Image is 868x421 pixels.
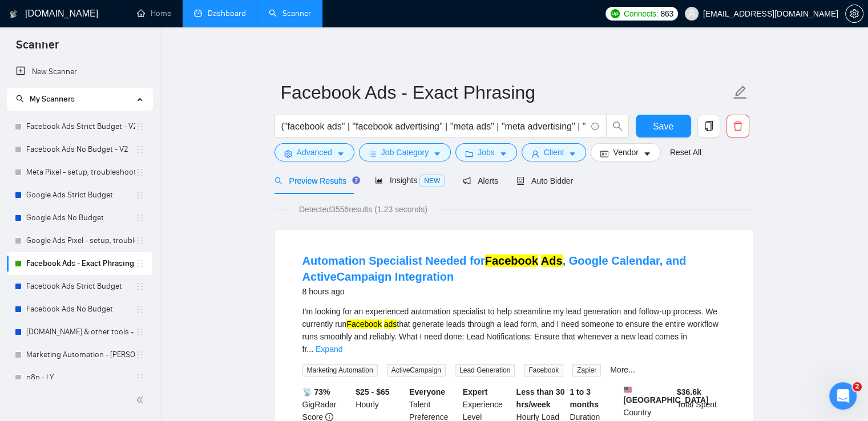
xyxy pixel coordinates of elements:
[531,149,539,158] span: user
[455,364,515,377] span: Lead Generation
[26,321,135,343] a: [DOMAIN_NAME] & other tools - [PERSON_NAME]
[302,387,330,396] b: 📡 73%
[135,236,144,245] span: holder
[26,138,135,161] a: Facebook Ads No Budget - V2
[135,350,144,359] span: holder
[26,207,135,229] a: Google Ads No Budget
[591,143,660,161] button: idcardVendorcaret-down
[7,321,152,343] li: Make.com & other tools - Lilia Y.
[7,138,152,161] li: Facebook Ads No Budget - V2
[7,252,152,275] li: Facebook Ads - Exact Phrasing
[16,94,75,104] span: My Scanners
[135,305,144,314] span: holder
[135,373,144,382] span: holder
[624,386,632,394] img: 🇺🇸
[337,149,345,158] span: caret-down
[281,119,586,133] input: Search Freelance Jobs...
[846,9,863,18] span: setting
[463,176,498,185] span: Alerts
[7,37,68,60] span: Scanner
[26,115,135,138] a: Facebook Ads Strict Budget - V2
[7,207,152,229] li: Google Ads No Budget
[281,78,730,107] input: Scanner name...
[829,382,857,410] iframe: Intercom live chat
[387,364,446,377] span: ActiveCampaign
[419,175,445,187] span: NEW
[302,254,687,283] a: Automation Specialist Needed forFacebook Ads, Google Calendar, and ActiveCampaign Integration
[7,275,152,298] li: Facebook Ads Strict Budget
[516,387,565,409] b: Less than 30 hrs/week
[670,146,701,159] a: Reset All
[522,143,587,161] button: userClientcaret-down
[7,366,152,389] li: n8n - LY
[284,149,292,158] span: setting
[677,387,701,396] b: $ 36.6k
[194,9,246,18] a: dashboardDashboard
[302,285,726,298] div: 8 hours ago
[26,343,135,366] a: Marketing Automation - [PERSON_NAME]
[135,122,144,131] span: holder
[611,9,620,18] img: upwork-logo.png
[297,146,332,159] span: Advanced
[302,305,726,355] div: I’m looking for an experienced automation specialist to help streamline my lead generation and fo...
[572,364,601,377] span: Zapier
[607,121,628,131] span: search
[516,177,524,185] span: robot
[137,9,171,18] a: homeHome
[636,115,691,137] button: Save
[16,60,143,83] a: New Scanner
[524,364,563,377] span: Facebook
[570,387,599,409] b: 1 to 3 months
[306,345,313,354] span: ...
[660,7,673,20] span: 863
[726,115,749,137] button: delete
[291,203,435,216] span: Detected 3556 results (1.23 seconds)
[16,95,24,103] span: search
[325,413,333,421] span: info-circle
[26,229,135,252] a: Google Ads Pixel - setup, troubleshooting, tracking
[26,252,135,275] a: Facebook Ads - Exact Phrasing
[356,387,389,396] b: $25 - $65
[7,184,152,207] li: Google Ads Strict Budget
[10,5,18,23] img: logo
[136,394,147,406] span: double-left
[135,259,144,268] span: holder
[591,123,599,130] span: info-circle
[274,143,354,161] button: settingAdvancedcaret-down
[274,177,282,185] span: search
[26,366,135,389] a: n8n - LY
[351,175,361,185] div: Tooltip anchor
[381,146,429,159] span: Job Category
[623,386,709,404] b: [GEOGRAPHIC_DATA]
[26,184,135,207] a: Google Ads Strict Budget
[26,275,135,298] a: Facebook Ads Strict Budget
[7,161,152,184] li: Meta Pixel - setup, troubleshooting, tracking
[302,364,378,377] span: Marketing Automation
[606,115,629,137] button: search
[7,115,152,138] li: Facebook Ads Strict Budget - V2
[485,254,538,267] mark: Facebook
[269,9,311,18] a: searchScanner
[359,143,451,161] button: barsJob Categorycaret-down
[688,10,696,18] span: user
[26,298,135,321] a: Facebook Ads No Budget
[274,176,357,185] span: Preview Results
[433,149,441,158] span: caret-down
[697,115,720,137] button: copy
[7,343,152,366] li: Marketing Automation - Lilia Y.
[465,149,473,158] span: folder
[727,121,749,131] span: delete
[845,9,863,18] a: setting
[375,176,445,185] span: Insights
[384,319,397,329] mark: ads
[845,5,863,23] button: setting
[346,319,381,329] mark: Facebook
[541,254,563,267] mark: Ads
[135,191,144,200] span: holder
[369,149,377,158] span: bars
[516,176,573,185] span: Auto Bidder
[135,282,144,291] span: holder
[613,146,638,159] span: Vendor
[7,60,152,83] li: New Scanner
[30,94,75,104] span: My Scanners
